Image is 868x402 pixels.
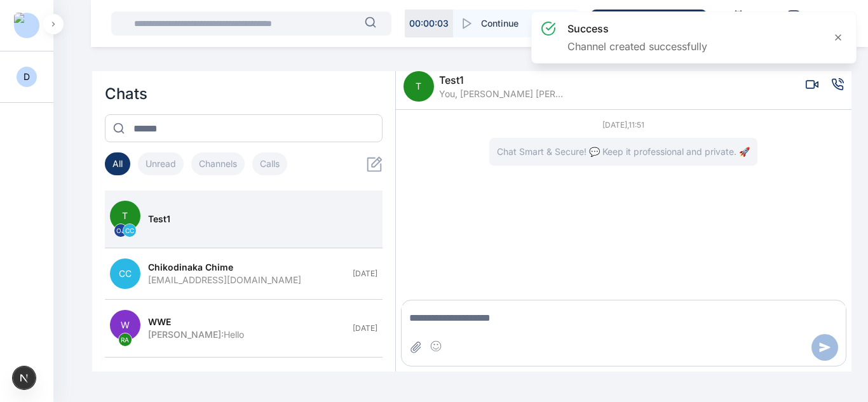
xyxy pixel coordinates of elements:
p: 00 : 00 : 03 [409,17,449,30]
span: CC [123,224,136,237]
button: Voice call [831,78,844,91]
span: Chat Smart & Secure! 💬 Keep it professional and private. 🚀 [489,138,757,166]
button: Insert emoji [430,340,442,352]
h2: Chats [105,84,383,104]
button: D [17,67,37,87]
span: T [403,71,434,102]
span: You, [PERSON_NAME] [PERSON_NAME], Chikodinaka Chime [439,88,566,100]
span: W [110,310,140,340]
span: test1 [439,72,566,88]
span: T [110,201,140,231]
button: Video call [806,78,818,91]
button: Stop [526,10,578,37]
a: Messages [770,4,817,43]
button: Unread [138,152,184,175]
span: [DATE], 11:51 [602,120,644,130]
a: Calendar [717,4,760,43]
span: RA [119,333,132,346]
img: Logo [14,13,39,38]
span: WWE [148,316,171,328]
p: Channel created successfully [567,39,707,54]
button: Send message [811,334,838,361]
div: [EMAIL_ADDRESS][DOMAIN_NAME] [148,274,345,286]
button: Logo [10,15,43,36]
span: [DATE] [353,323,377,333]
span: [PERSON_NAME] : [148,329,224,340]
button: TOJCCtest1 [105,191,383,248]
span: OJ [114,224,127,237]
button: Calls [252,152,287,175]
span: Continue [481,17,519,30]
h3: success [567,21,707,36]
span: test1 [148,213,170,225]
button: All [105,152,130,175]
textarea: Message input [402,305,846,331]
button: CCChikodinaka Chime[EMAIL_ADDRESS][DOMAIN_NAME][DATE] [105,248,383,300]
button: WRAWWE[PERSON_NAME]:Hello[DATE] [105,300,383,358]
button: Attach file [409,340,422,356]
span: [DATE] [353,269,377,279]
button: Channels [191,152,245,175]
span: Chikodinaka Chime [148,261,233,274]
button: Continue [453,10,526,37]
span: CC [110,258,140,289]
div: Hello [148,328,345,341]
